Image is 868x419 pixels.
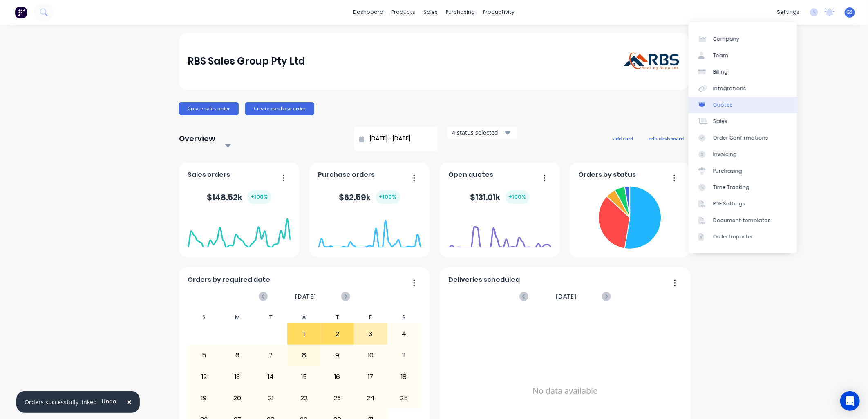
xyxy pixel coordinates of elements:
[247,190,271,204] div: + 100 %
[773,6,803,18] div: settings
[643,133,689,144] button: edit dashboard
[713,68,728,76] div: Billing
[623,52,680,71] img: RBS Sales Group Pty Ltd
[321,388,354,408] div: 23
[321,324,354,344] div: 2
[449,170,494,180] span: Open quotes
[506,190,530,204] div: + 100 %
[713,167,742,175] div: Purchasing
[354,367,387,387] div: 17
[689,113,797,129] a: Sales
[188,345,221,366] div: 5
[388,6,420,18] div: products
[221,367,254,387] div: 13
[713,101,733,109] div: Quotes
[339,190,400,204] div: $ 62.59k
[689,31,797,47] a: Company
[221,388,254,408] div: 20
[318,170,375,180] span: Purchase orders
[713,200,745,207] div: PDF Settings
[713,134,768,142] div: Order Confirmations
[354,345,387,366] div: 10
[442,6,479,18] div: purchasing
[689,196,797,212] a: PDF Settings
[321,312,354,323] div: T
[713,36,739,43] div: Company
[388,324,421,344] div: 4
[119,392,140,412] button: Close
[689,163,797,179] a: Purchasing
[354,312,387,323] div: F
[452,128,503,137] div: 4 status selected
[179,102,239,115] button: Create sales order
[713,85,746,92] div: Integrations
[254,312,288,323] div: T
[321,345,354,366] div: 9
[689,146,797,163] a: Invoicing
[97,395,121,408] button: Undo
[689,47,797,64] a: Team
[713,184,749,191] div: Time Tracking
[15,6,27,18] img: Factory
[388,367,421,387] div: 18
[689,229,797,245] a: Order Importer
[288,345,320,366] div: 8
[288,367,320,387] div: 15
[840,391,860,411] div: Open Intercom Messenger
[179,131,215,147] div: Overview
[127,396,132,408] span: ×
[689,80,797,97] a: Integrations
[713,118,727,125] div: Sales
[447,127,517,139] button: 4 status selected
[713,151,737,158] div: Invoicing
[689,97,797,113] a: Quotes
[470,190,530,204] div: $ 131.01k
[221,345,254,366] div: 6
[287,312,321,323] div: W
[689,179,797,196] a: Time Tracking
[207,190,271,204] div: $ 148.52k
[713,217,771,224] div: Document templates
[713,233,753,241] div: Order Importer
[188,388,221,408] div: 19
[224,137,294,145] div: Select...
[420,6,442,18] div: sales
[288,324,320,344] div: 1
[188,170,230,180] span: Sales orders
[579,170,636,180] span: Orders by status
[556,292,577,301] span: [DATE]
[388,388,421,408] div: 25
[255,367,287,387] div: 14
[188,53,306,69] div: RBS Sales Group Pty Ltd
[354,388,387,408] div: 24
[608,133,638,144] button: add card
[245,102,314,115] button: Create purchase order
[387,312,421,323] div: S
[479,6,519,18] div: productivity
[689,64,797,80] a: Billing
[376,190,400,204] div: + 100 %
[295,292,316,301] span: [DATE]
[321,367,354,387] div: 16
[689,130,797,146] a: Order Confirmations
[255,388,287,408] div: 21
[288,388,320,408] div: 22
[689,212,797,229] a: Document templates
[354,324,387,344] div: 3
[847,9,853,16] span: GS
[188,312,221,323] div: S
[221,312,254,323] div: M
[349,6,388,18] a: dashboard
[388,345,421,366] div: 11
[25,398,97,406] div: Orders successfully linked
[713,52,728,59] div: Team
[255,345,287,366] div: 7
[188,367,221,387] div: 12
